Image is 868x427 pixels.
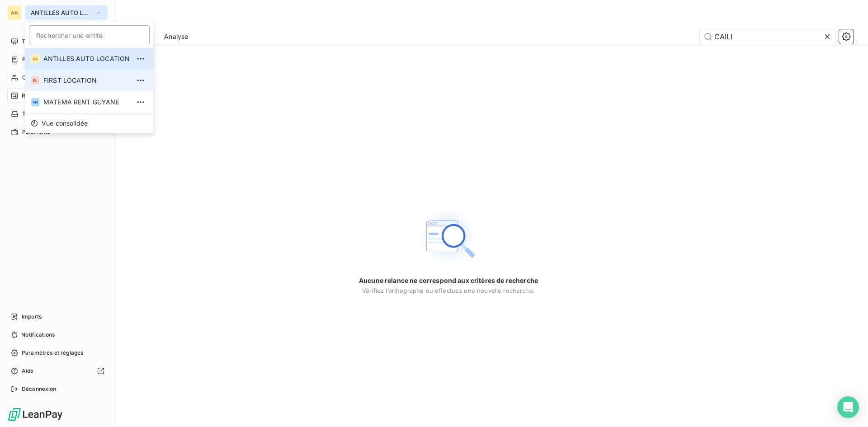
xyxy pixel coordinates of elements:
[7,52,108,67] a: Factures
[31,9,91,16] span: ANTILLES AUTO LOCATION
[22,56,45,64] span: Factures
[22,385,57,393] span: Déconnexion
[31,54,40,63] div: AA
[7,310,108,324] a: Imports
[700,29,835,44] input: Rechercher
[420,207,477,265] img: Empty state
[22,110,41,118] span: Tâches
[22,74,40,82] span: Clients
[7,407,63,422] img: Logo LeanPay
[7,70,108,85] a: Clients
[7,346,108,360] a: Paramètres et réglages
[21,331,55,339] span: Notifications
[31,98,40,107] div: MR
[164,32,188,41] span: Analyse
[7,107,108,121] a: Tâches
[7,364,108,378] a: Aide
[22,128,50,136] span: Paiements
[7,5,22,20] div: AA
[29,25,150,44] input: placeholder
[7,34,108,49] a: Tableau de bord
[22,367,34,375] span: Aide
[43,54,130,63] span: ANTILLES AUTO LOCATION
[837,396,859,418] div: Open Intercom Messenger
[31,76,40,85] div: FL
[7,89,108,103] a: Relances
[22,92,46,100] span: Relances
[43,98,130,107] span: MATEMA RENT GUYANE
[43,76,130,85] span: FIRST LOCATION
[22,38,64,46] span: Tableau de bord
[362,287,535,294] span: Vérifiez l’orthographe ou effectuez une nouvelle recherche.
[7,125,108,139] a: Paiements
[22,313,42,321] span: Imports
[42,119,88,128] span: Vue consolidée
[359,276,538,285] span: Aucune relance ne correspond aux critères de recherche
[22,349,83,357] span: Paramètres et réglages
